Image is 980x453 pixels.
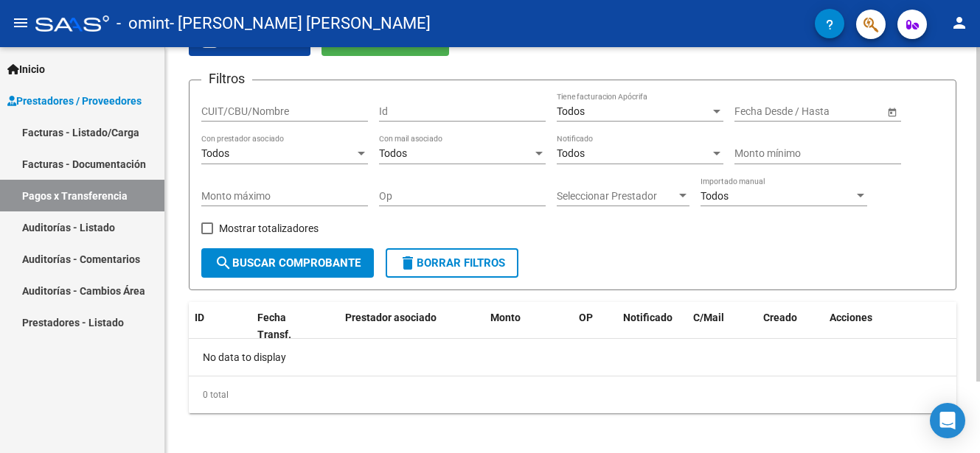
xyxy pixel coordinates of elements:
[117,7,170,40] span: - omint
[884,104,900,119] button: Open calendar
[693,312,724,323] span: C/Mail
[399,256,505,270] span: Borrar Filtros
[195,312,204,323] span: ID
[557,105,585,117] span: Todos
[623,312,673,323] span: Notificado
[763,312,797,323] span: Creado
[257,312,291,340] span: Fecha Transf.
[7,61,45,77] span: Inicio
[201,69,252,89] h3: Filtros
[573,302,617,351] datatable-header-cell: OP
[215,256,361,270] span: Buscar Comprobante
[215,254,232,272] mat-icon: search
[12,14,29,32] mat-icon: menu
[7,93,142,109] span: Prestadores / Proveedores
[189,376,956,413] div: 0 total
[579,312,593,323] span: OP
[219,220,319,237] span: Mostrar totalizadores
[830,312,872,323] span: Acciones
[201,248,374,278] button: Buscar Comprobante
[490,312,521,323] span: Monto
[251,302,318,351] datatable-header-cell: Fecha Transf.
[379,147,407,159] span: Todos
[201,36,299,49] span: Exportar CSV
[701,190,729,202] span: Todos
[951,14,968,32] mat-icon: person
[757,302,824,351] datatable-header-cell: Creado
[801,105,873,118] input: Fecha fin
[345,312,437,323] span: Prestador asociado
[339,302,484,351] datatable-header-cell: Prestador asociado
[734,105,788,118] input: Fecha inicio
[201,147,229,159] span: Todos
[617,302,687,351] datatable-header-cell: Notificado
[189,339,956,376] div: No data to display
[824,302,956,351] datatable-header-cell: Acciones
[557,190,676,203] span: Seleccionar Prestador
[170,7,431,40] span: - [PERSON_NAME] [PERSON_NAME]
[386,248,518,278] button: Borrar Filtros
[484,302,573,351] datatable-header-cell: Monto
[930,403,965,438] div: Open Intercom Messenger
[557,147,585,159] span: Todos
[399,254,417,272] mat-icon: delete
[687,302,757,351] datatable-header-cell: C/Mail
[189,302,251,351] datatable-header-cell: ID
